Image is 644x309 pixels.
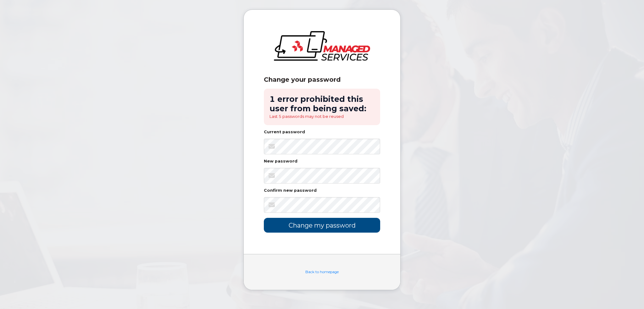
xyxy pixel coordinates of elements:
a: Back to homepage [305,270,339,274]
img: logo-large.png [274,31,370,61]
label: Confirm new password [264,189,317,193]
li: Last 5 passwords may not be reused [269,113,375,119]
h2: 1 error prohibited this user from being saved: [269,94,375,113]
label: New password [264,159,297,163]
label: Current password [264,130,305,134]
div: Change your password [264,76,380,84]
input: Change my password [264,218,380,233]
